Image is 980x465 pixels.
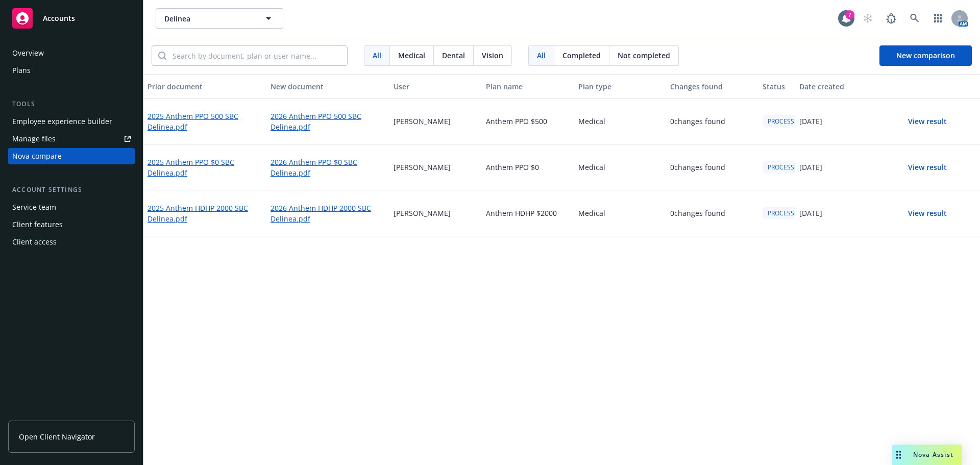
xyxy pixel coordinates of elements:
span: Delinea [164,13,253,24]
div: Service team [12,199,56,215]
button: Nova Assist [892,445,962,465]
a: Client features [8,216,135,233]
a: Report a Bug [881,8,901,29]
p: [DATE] [799,162,822,173]
p: [DATE] [799,116,822,127]
div: Tools [8,99,135,109]
button: Date created [795,74,888,99]
p: 0 changes found [670,116,725,127]
div: Employee experience builder [12,113,112,130]
span: New comparison [896,51,955,60]
div: Medical [574,99,667,144]
a: 2025 Anthem PPO $0 SBC Delinea.pdf [148,157,262,178]
div: Plans [12,62,31,79]
a: 2026 Anthem PPO 500 SBC Delinea.pdf [271,111,385,132]
button: New comparison [879,45,972,66]
div: Prior document [148,81,262,92]
button: New document [266,74,389,99]
div: 7 [845,10,854,19]
span: Medical [398,50,425,61]
div: PROCESSING [763,207,810,219]
p: 0 changes found [670,162,725,173]
p: [PERSON_NAME] [394,208,451,218]
div: Medical [574,144,667,190]
a: Manage files [8,131,135,147]
button: User [389,74,482,99]
a: Switch app [928,8,948,29]
div: Changes found [670,81,754,92]
div: Client features [12,216,63,233]
a: Service team [8,199,135,215]
p: [DATE] [799,208,822,218]
span: Vision [482,50,503,61]
div: User [394,81,478,92]
span: Accounts [43,14,75,22]
button: View result [892,157,963,178]
a: Client access [8,234,135,250]
p: [PERSON_NAME] [394,162,451,173]
div: Account settings [8,185,135,195]
a: Employee experience builder [8,113,135,130]
a: 2025 Anthem HDHP 2000 SBC Delinea.pdf [148,203,262,224]
button: View result [892,111,963,132]
div: Anthem PPO $500 [482,99,574,144]
button: Prior document [143,74,266,99]
div: Nova compare [12,148,62,164]
p: 0 changes found [670,208,725,218]
div: New document [271,81,385,92]
div: Date created [799,81,884,92]
span: Nova Assist [913,450,953,459]
div: Anthem PPO $0 [482,144,574,190]
button: Delinea [156,8,283,29]
button: Status [758,74,795,99]
div: Status [763,81,791,92]
a: 2026 Anthem PPO $0 SBC Delinea.pdf [271,157,385,178]
a: Accounts [8,4,135,33]
div: Medical [574,190,667,236]
div: Client access [12,234,57,250]
a: Overview [8,45,135,61]
span: Not completed [618,50,670,61]
div: Manage files [12,131,56,147]
div: Drag to move [892,445,905,465]
span: All [537,50,546,61]
a: Start snowing [857,8,878,29]
a: Search [904,8,925,29]
a: Nova compare [8,148,135,164]
span: All [373,50,381,61]
button: Changes found [666,74,758,99]
div: Overview [12,45,44,61]
button: Plan name [482,74,574,99]
span: Open Client Navigator [19,431,95,442]
a: Plans [8,62,135,79]
a: 2026 Anthem HDHP 2000 SBC Delinea.pdf [271,203,385,224]
div: Plan name [486,81,570,92]
div: PROCESSING [763,161,810,174]
a: 2025 Anthem PPO 500 SBC Delinea.pdf [148,111,262,132]
div: PROCESSING [763,115,810,128]
input: Search by document, plan or user name... [166,46,347,65]
span: Dental [442,50,465,61]
button: Plan type [574,74,667,99]
div: Anthem HDHP $2000 [482,190,574,236]
svg: Search [158,52,166,60]
span: Completed [562,50,601,61]
button: View result [892,203,963,224]
p: [PERSON_NAME] [394,116,451,127]
div: Plan type [578,81,663,92]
